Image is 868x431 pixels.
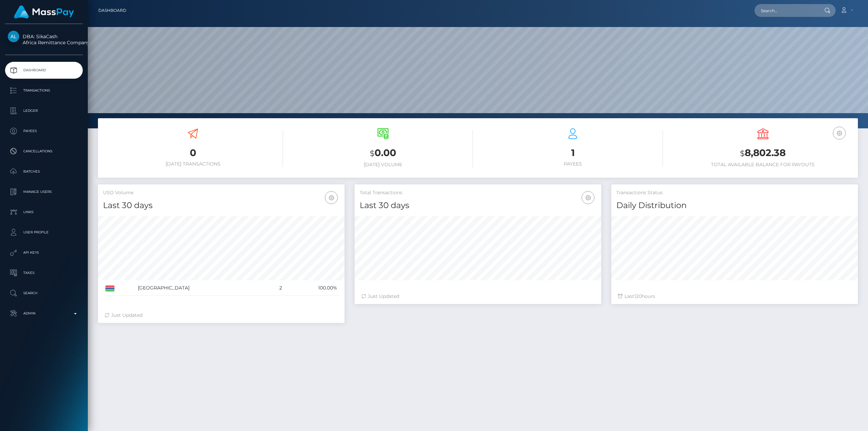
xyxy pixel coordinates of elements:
[8,31,19,42] img: Africa Remittance Company LLC
[8,126,80,136] p: Payees
[103,161,283,167] h6: [DATE] Transactions
[5,224,83,241] a: User Profile
[14,5,74,19] img: MassPay Logo
[8,308,80,319] p: Admin
[8,106,80,116] p: Ledger
[5,163,83,180] a: Batches
[8,227,80,237] p: User Profile
[5,62,83,79] a: Dashboard
[103,146,283,159] h3: 0
[361,293,594,300] div: Just Updated
[5,204,83,221] a: Links
[293,162,473,168] h6: [DATE] Volume
[5,244,83,261] a: API Keys
[293,146,473,160] h3: 0.00
[8,85,80,96] p: Transactions
[5,183,83,200] a: Manage Users
[483,161,663,167] h6: Payees
[267,280,284,296] td: 2
[5,143,83,160] a: Cancellations
[5,102,83,119] a: Ledger
[360,189,596,196] h5: Total Transactions
[634,293,642,299] span: 120
[673,146,853,160] h3: 8,802.38
[5,285,83,302] a: Search
[8,207,80,217] p: Links
[5,33,83,46] span: DBA: SikaCash Africa Remittance Company LLC
[8,288,80,298] p: Search
[5,82,83,99] a: Transactions
[8,187,80,197] p: Manage Users
[103,200,339,211] h4: Last 30 days
[98,3,126,18] a: Dashboard
[616,200,853,211] h4: Daily Distribution
[8,167,80,177] p: Batches
[135,280,267,296] td: [GEOGRAPHIC_DATA]
[103,189,339,196] h5: USD Volume
[5,123,83,140] a: Payees
[8,248,80,258] p: API Keys
[483,146,663,159] h3: 1
[5,305,83,322] a: Admin
[755,4,818,17] input: Search...
[360,200,596,211] h4: Last 30 days
[740,149,745,158] small: $
[8,268,80,278] p: Taxes
[616,189,853,196] h5: Transactions Status
[105,312,338,319] div: Just Updated
[105,285,114,291] img: GM.png
[5,264,83,281] a: Taxes
[673,162,853,168] h6: Total Available Balance for Payouts
[618,293,851,300] div: Last hours
[284,280,339,296] td: 100.00%
[8,146,80,156] p: Cancellations
[8,65,80,75] p: Dashboard
[370,149,375,158] small: $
